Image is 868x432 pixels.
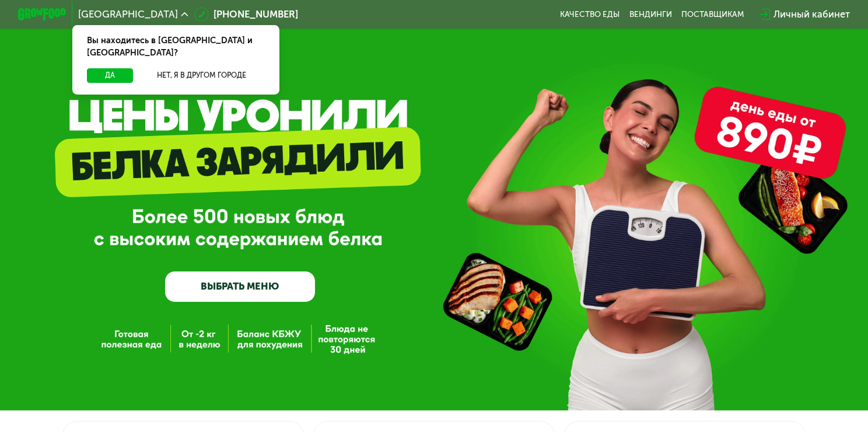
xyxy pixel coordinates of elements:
a: Вендинги [629,9,672,19]
a: Качество еды [560,9,619,19]
div: Личный кабинет [773,7,850,22]
a: ВЫБРАТЬ МЕНЮ [165,271,315,302]
button: Нет, я в другом городе [138,68,265,83]
a: [PHONE_NUMBER] [194,7,298,22]
button: Да [87,68,134,83]
span: [GEOGRAPHIC_DATA] [78,9,178,19]
div: поставщикам [681,9,744,19]
div: Вы находитесь в [GEOGRAPHIC_DATA] и [GEOGRAPHIC_DATA]? [72,25,279,68]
